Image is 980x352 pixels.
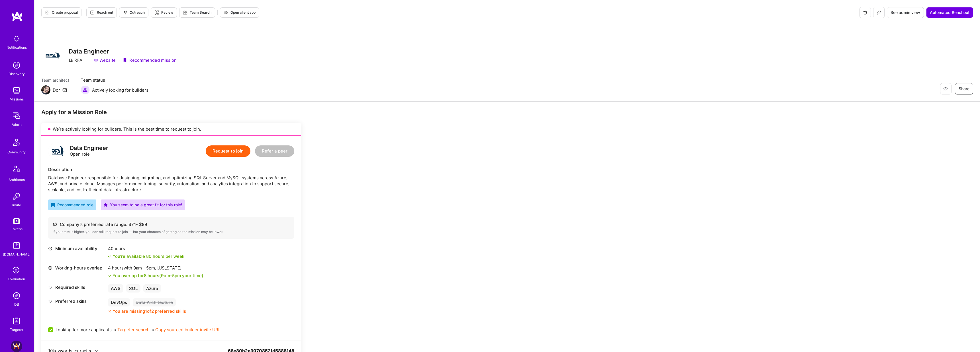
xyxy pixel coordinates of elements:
[92,87,148,93] span: Actively looking for builders
[154,10,159,15] i: icon Targeter
[11,110,22,122] img: admin teamwork
[119,57,120,63] div: ·
[86,7,117,18] button: Reach out
[108,298,130,306] div: DevOps
[48,299,52,303] i: icon Tag
[13,218,20,224] img: tokens
[117,327,150,333] button: Targeter search
[108,246,184,252] div: 40 hours
[11,290,22,301] img: Admin Search
[14,301,19,307] div: DB
[926,7,973,18] button: Automated Reachout
[56,327,112,333] span: Looking for more applicants
[9,177,25,183] div: Architects
[108,274,111,277] i: icon Check
[255,145,294,157] button: Refer a peer
[183,10,211,15] span: Team Search
[11,240,22,251] img: guide book
[48,166,294,172] div: Description
[53,230,290,234] div: If your rate is higher, you can still request to join — but your chances of getting on the missio...
[114,327,150,333] span: •
[122,57,177,63] div: Recommended mission
[9,71,25,77] div: Discovery
[108,284,123,293] div: AWS
[132,265,157,271] span: 9am - 5pm ,
[123,10,145,15] span: Outreach
[11,11,23,22] img: logo
[48,265,105,271] div: Working-hours overlap
[7,149,26,155] div: Community
[41,50,62,61] img: Company Logo
[69,57,82,63] div: RFA
[108,265,203,271] div: 4 hours with [US_STATE]
[220,7,259,18] button: Open client app
[48,285,52,289] i: icon Tag
[12,122,22,127] div: Admin
[70,145,108,157] div: Open role
[108,310,111,313] i: icon CloseOrange
[81,85,90,94] img: Actively looking for builders
[887,7,924,18] button: See admin view
[51,203,55,207] i: icon RecommendedBadge
[41,7,81,18] button: Create proposal
[11,85,22,96] img: teamwork
[10,135,23,149] img: Community
[108,253,184,259] div: You're available 80 hours per week
[69,48,177,55] h3: Data Engineer
[930,10,969,15] span: Automated Reachout
[133,298,176,306] div: Data Architecture
[122,58,127,63] i: icon PurpleRibbon
[152,327,220,333] span: •
[151,7,177,18] button: Review
[53,221,290,227] div: Company’s preferred rate range: $ 71 - $ 89
[10,96,24,102] div: Missions
[41,108,301,116] div: Apply for a Mission Role
[7,44,27,50] div: Notifications
[108,255,111,258] i: icon Check
[53,87,60,93] div: Dor
[8,276,25,282] div: Evaluation
[11,226,23,232] div: Tokens
[41,77,69,83] span: Team architect
[959,86,969,92] span: Share
[179,7,215,18] button: Team Search
[113,308,186,314] div: You are missing 1 of 2 preferred skills
[11,191,22,202] img: Invite
[104,202,182,208] div: You seem to be a great fit for this role!
[11,315,22,327] img: Skill Targeter
[62,88,67,92] i: icon Mail
[70,145,108,151] div: Data Engineer
[48,284,105,290] div: Required skills
[48,246,52,251] i: icon Clock
[10,327,23,333] div: Targeter
[45,10,50,15] i: icon Proposal
[206,145,250,157] button: Request to join
[10,163,23,177] img: Architects
[891,10,920,15] span: See admin view
[41,85,50,94] img: Team Architect
[126,284,140,293] div: SQL
[113,273,203,279] div: You overlap for 8 hours ( your time)
[11,33,22,44] img: bell
[94,57,116,63] a: Website
[53,222,57,227] i: icon Cash
[143,284,161,293] div: Azure
[48,175,294,193] div: Database Engineer responsible for designing, migrating, and optimizing SQL Server and MySQL syste...
[224,10,256,15] span: Open client app
[9,341,24,352] a: A.Team: AIR
[45,10,78,15] span: Create proposal
[161,273,181,278] span: 9am - 5pm
[943,87,948,91] i: icon EyeClosed
[11,265,22,276] i: icon SelectionTeam
[12,202,21,208] div: Invite
[81,77,148,83] span: Team status
[41,123,301,136] div: We’re actively looking for builders. This is the best time to request to join.
[11,341,22,352] img: A.Team: AIR
[119,7,148,18] button: Outreach
[69,58,73,63] i: icon CompanyGray
[3,251,30,257] div: [DOMAIN_NAME]
[155,327,220,333] button: Copy sourced builder invite URL
[154,10,173,15] span: Review
[48,143,65,160] img: logo
[11,59,22,71] img: discovery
